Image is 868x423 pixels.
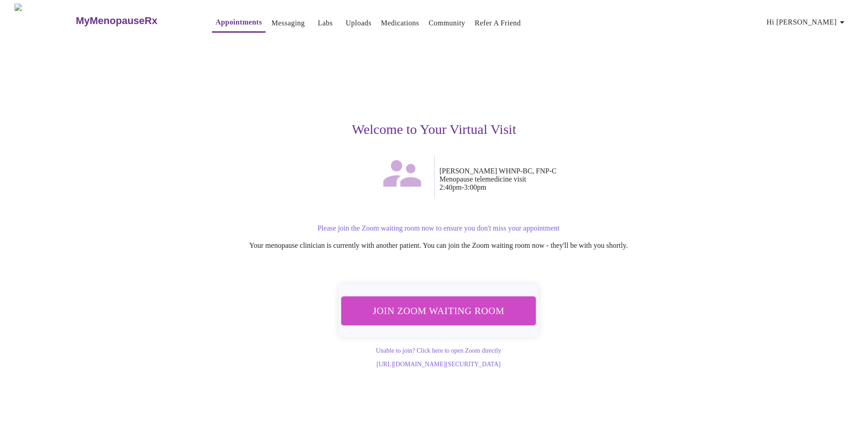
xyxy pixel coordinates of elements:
p: Your menopause clinician is currently with another patient. You can join the Zoom waiting room no... [163,241,714,250]
a: Unable to join? Click here to open Zoom directly [376,347,501,354]
img: MyMenopauseRx Logo [15,4,74,38]
button: Community [425,14,469,32]
p: [PERSON_NAME] WHNP-BC, FNP-C Menopause telemedicine visit 2:40pm - 3:00pm [439,167,714,192]
a: Labs [318,17,333,30]
button: Appointments [212,13,266,33]
p: Please join the Zoom waiting room now to ensure you don't miss your appointment [163,224,714,232]
button: Uploads [342,14,375,32]
a: [URL][DOMAIN_NAME][SECURITY_DATA] [376,361,500,368]
span: Join Zoom Waiting Room [353,302,524,319]
button: Messaging [268,14,308,32]
button: Labs [311,14,340,32]
a: Community [429,17,465,30]
button: Join Zoom Waiting Room [341,296,536,325]
h3: Welcome to Your Virtual Visit [154,122,714,137]
h3: MyMenopauseRx [76,15,158,27]
a: MyMenopauseRx [74,5,193,37]
a: Appointments [216,16,262,29]
span: Hi [PERSON_NAME] [767,16,848,29]
button: Hi [PERSON_NAME] [763,13,851,31]
button: Medications [377,14,423,32]
a: Uploads [346,17,372,30]
a: Refer a Friend [475,17,521,30]
a: Medications [381,17,419,30]
a: Messaging [271,17,305,30]
button: Refer a Friend [471,14,525,32]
